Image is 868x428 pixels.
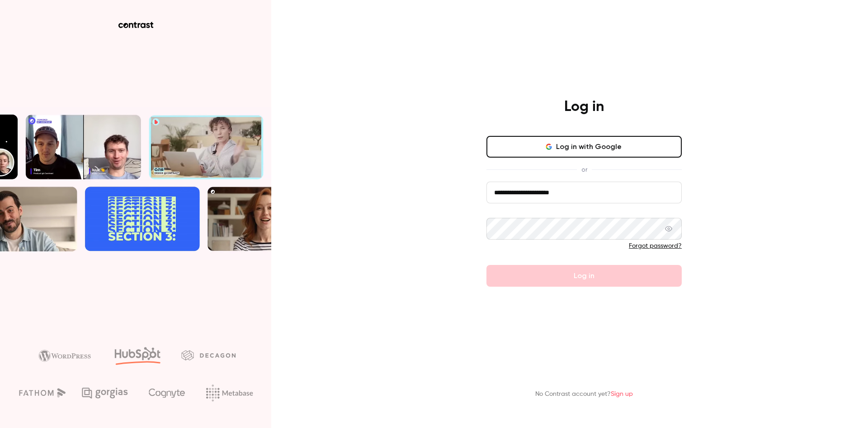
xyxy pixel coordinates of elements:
h4: Log in [564,98,604,116]
a: Forgot password? [629,243,682,249]
a: Sign up [611,391,633,397]
span: or [577,165,592,174]
button: Log in with Google [486,136,682,158]
p: No Contrast account yet? [535,390,633,399]
img: decagon [181,350,236,360]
